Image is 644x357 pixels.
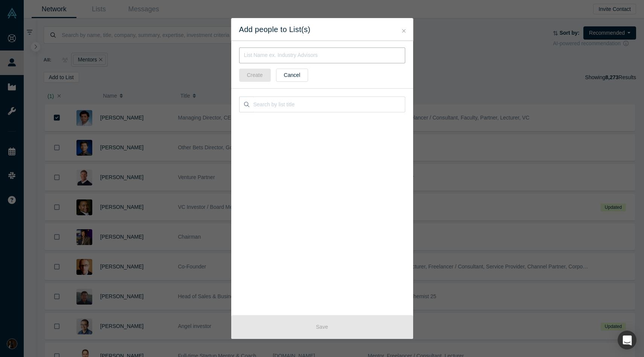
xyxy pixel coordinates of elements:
[231,315,413,339] button: Save
[400,27,408,35] button: Close
[239,25,405,34] h2: Add people to List(s)
[253,97,405,112] input: Search by list title
[239,47,405,63] input: List Name ex. Industry Advisors
[239,69,271,82] button: Create
[276,69,308,82] button: Cancel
